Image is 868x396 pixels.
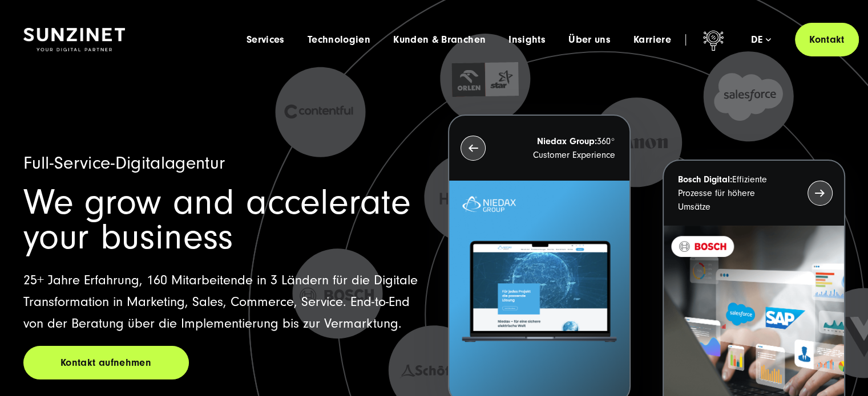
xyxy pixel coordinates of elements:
[795,23,859,56] a: Kontakt
[247,34,285,46] a: Services
[308,34,370,46] a: Technologien
[23,346,189,379] a: Kontakt aufnehmen
[568,34,611,46] a: Über uns
[537,136,597,146] strong: Niedax Group:
[678,173,787,214] p: Effiziente Prozesse für höhere Umsätze
[23,153,225,173] span: Full-Service-Digitalagentur
[506,134,615,162] p: 360° Customer Experience
[393,34,486,46] a: Kunden & Branchen
[678,174,732,185] strong: Bosch Digital:
[633,34,671,46] a: Karriere
[751,34,771,46] div: de
[23,270,421,334] p: 25+ Jahre Erfahrung, 160 Mitarbeitende in 3 Ländern für die Digitale Transformation in Marketing,...
[23,182,411,258] span: We grow and accelerate your business
[23,28,125,52] img: SUNZINET Full Service Digital Agentur
[508,34,546,46] a: Insights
